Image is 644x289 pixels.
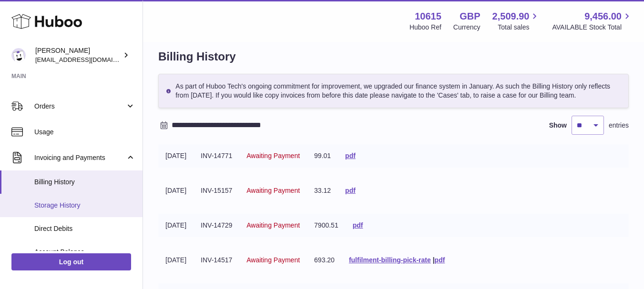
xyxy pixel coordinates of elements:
[307,214,346,237] td: 7900.51
[158,74,629,108] div: As part of Huboo Tech's ongoing commitment for improvement, we upgraded our finance system in Jan...
[307,179,338,202] td: 33.12
[246,152,300,159] span: Awaiting Payment
[345,187,356,194] a: pdf
[34,248,135,257] span: Account Balance
[492,10,530,23] span: 2,509.90
[492,10,541,32] a: 2,509.90 Total sales
[194,179,239,202] td: INV-15157
[307,249,342,272] td: 693.20
[498,23,540,32] span: Total sales
[194,144,239,168] td: INV-14771
[453,23,480,32] div: Currency
[246,221,300,229] span: Awaiting Payment
[34,201,135,210] span: Storage History
[158,249,194,272] td: [DATE]
[158,49,629,64] h1: Billing History
[353,221,363,229] a: pdf
[158,214,194,237] td: [DATE]
[11,48,26,62] img: fulfillment@fable.com
[34,178,135,187] span: Billing History
[409,23,441,32] div: Huboo Ref
[609,121,629,130] span: entries
[158,179,194,202] td: [DATE]
[11,253,131,270] a: Log out
[34,224,135,233] span: Direct Debits
[158,144,194,168] td: [DATE]
[35,56,140,63] span: [EMAIL_ADDRESS][DOMAIN_NAME]
[307,144,338,168] td: 99.01
[549,121,567,130] label: Show
[246,187,300,194] span: Awaiting Payment
[246,256,300,264] span: Awaiting Payment
[415,10,441,23] strong: 10615
[552,23,633,32] span: AVAILABLE Stock Total
[194,249,239,272] td: INV-14517
[435,256,445,264] a: pdf
[433,256,435,264] span: |
[552,10,633,32] a: 9,456.00 AVAILABLE Stock Total
[34,153,125,162] span: Invoicing and Payments
[35,46,121,64] div: [PERSON_NAME]
[34,102,125,111] span: Orders
[345,152,356,159] a: pdf
[584,10,622,23] span: 9,456.00
[34,128,135,137] span: Usage
[349,256,431,264] a: fulfilment-billing-pick-rate
[460,10,480,23] strong: GBP
[194,214,239,237] td: INV-14729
